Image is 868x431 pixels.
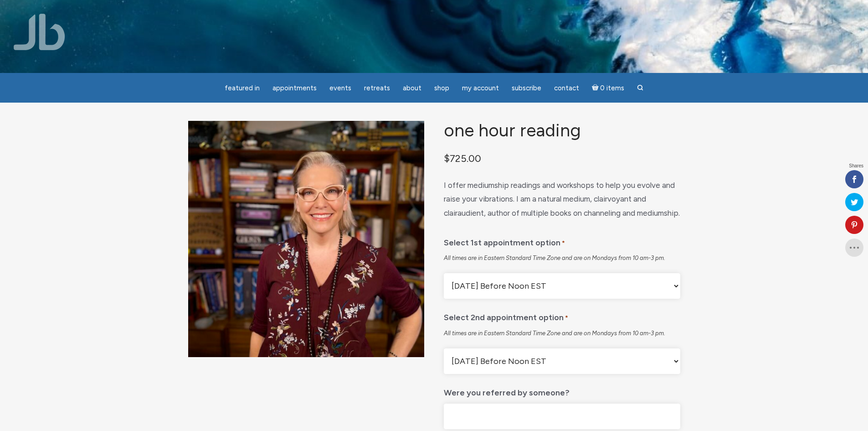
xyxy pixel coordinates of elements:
span: 0 items [600,85,624,92]
a: My Account [457,79,504,97]
span: Events [329,84,351,92]
div: All times are in Eastern Standard Time Zone and are on Mondays from 10 am-3 pm. [444,329,680,338]
span: My Account [462,84,499,92]
span: About [403,84,421,92]
span: Appointments [272,84,317,92]
a: Appointments [267,79,322,97]
span: Shop [434,84,449,92]
span: $ [444,152,450,164]
a: featured in [219,79,265,97]
img: One Hour Reading [188,121,424,357]
label: Select 2nd appointment option [444,306,568,326]
span: I offer mediumship readings and workshops to help you evolve and raise your vibrations. I am a na... [444,181,680,218]
div: All times are in Eastern Standard Time Zone and are on Mondays from 10 am-3 pm. [444,254,680,262]
img: Jamie Butler. The Everyday Medium [14,14,65,50]
a: Subscribe [506,79,547,97]
bdi: 725.00 [444,152,481,164]
span: Subscribe [512,84,541,92]
a: Shop [429,79,455,97]
span: Shares [849,164,863,168]
a: Contact [549,79,585,97]
a: Events [324,79,357,97]
a: Retreats [359,79,395,97]
h1: One Hour Reading [444,121,680,140]
span: Retreats [364,84,390,92]
label: Select 1st appointment option [444,231,565,251]
span: featured in [225,84,260,92]
a: About [397,79,427,97]
i: Cart [592,84,601,92]
span: Contact [554,84,579,92]
a: Cart0 items [586,78,630,97]
label: Were you referred by someone? [444,381,570,400]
